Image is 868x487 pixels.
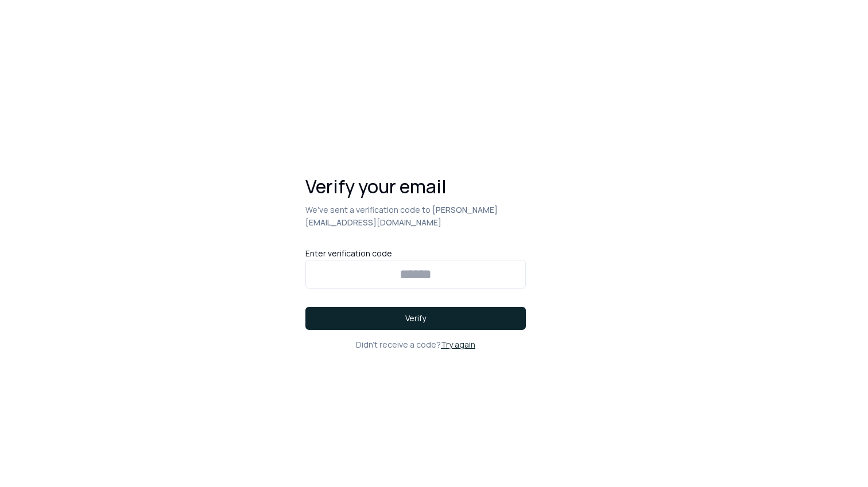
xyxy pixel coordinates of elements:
[305,307,526,330] button: Verify
[305,339,526,350] div: Didn't receive a code?
[305,174,526,199] h1: Verify your email
[305,204,526,229] p: We've sent a verification code to
[305,204,498,228] span: [PERSON_NAME][EMAIL_ADDRESS][DOMAIN_NAME]
[305,248,392,259] label: Enter verification code
[441,339,475,350] a: Try again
